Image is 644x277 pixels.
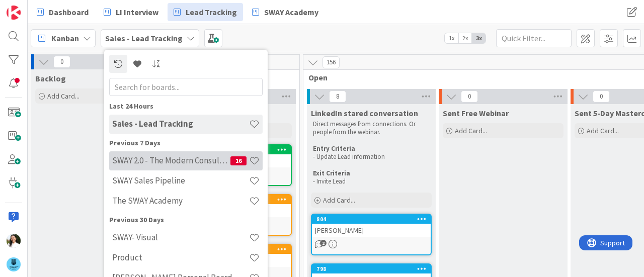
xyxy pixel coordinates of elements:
[98,3,165,21] a: LI Interview
[316,265,431,272] div: 798
[112,196,249,206] h4: The SWAY Academy
[186,6,237,18] span: Lead Tracking
[116,6,158,18] span: LI Interview
[105,33,183,43] b: Sales - Lead Tracking
[7,6,21,20] img: Visit kanbanzone.com
[313,144,355,153] strong: Entry Criteria
[496,29,572,47] input: Quick Filter...
[264,6,318,18] span: SWAY Academy
[246,3,325,21] a: SWAY Academy
[112,175,249,186] h4: SWAY Sales Pipeline
[311,214,432,255] a: 804[PERSON_NAME]
[445,33,458,43] span: 1x
[49,6,89,18] span: Dashboard
[51,32,79,44] span: Kanban
[35,73,66,83] span: Backlog
[112,232,249,242] h4: SWAY- Visual
[316,216,431,223] div: 804
[312,215,431,224] div: 804
[313,120,430,137] p: Direct messages from connections. Or people from the webinar.
[593,90,610,103] span: 0
[313,169,350,177] strong: Exit Criteria
[461,90,478,103] span: 0
[47,91,79,101] span: Add Card...
[312,264,431,273] div: 798
[112,252,249,262] h4: Product
[109,138,263,148] div: Previous 7 Days
[109,78,263,96] input: Search for boards...
[112,155,230,165] h4: SWAY 2.0 - The Modern Consulting Blueprint
[112,119,249,129] h4: Sales - Lead Tracking
[443,108,509,118] span: Sent Free Webinar
[312,224,431,237] div: [PERSON_NAME]
[109,215,263,225] div: Previous 30 Days
[313,177,430,186] p: - Invite Lead
[53,56,70,68] span: 0
[320,240,327,246] span: 2
[323,56,340,68] span: 156
[311,108,418,118] span: LinkedIn stared conversation
[312,215,431,237] div: 804[PERSON_NAME]
[109,101,263,112] div: Last 24 Hours
[21,2,46,14] span: Support
[31,3,95,21] a: Dashboard
[455,126,487,135] span: Add Card...
[313,153,430,161] p: - Update Lead information
[323,196,355,205] span: Add Card...
[587,126,619,135] span: Add Card...
[7,257,21,271] img: avatar
[329,90,346,103] span: 8
[472,33,486,43] span: 3x
[458,33,472,43] span: 2x
[168,3,243,21] a: Lead Tracking
[7,234,21,248] img: AK
[230,156,247,165] span: 16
